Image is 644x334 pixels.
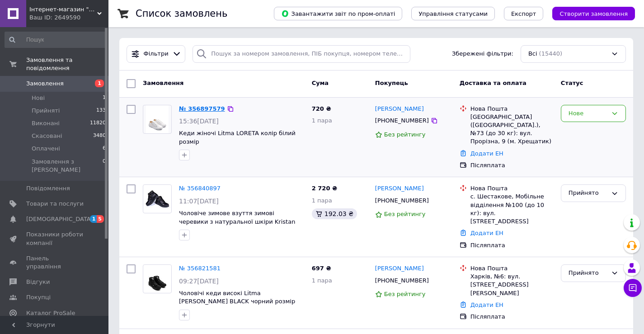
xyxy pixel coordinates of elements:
span: 11820 [90,119,106,127]
span: Всі [528,50,537,58]
div: [GEOGRAPHIC_DATA] ([GEOGRAPHIC_DATA].), №73 (до 30 кг): вул. Прорізна, 9 (м. Хрещатик) [470,113,554,146]
input: Пошук [5,32,107,48]
div: [PHONE_NUMBER] [373,115,431,127]
div: Післяплата [470,161,554,169]
span: [DEMOGRAPHIC_DATA] [26,215,93,223]
span: Оплачені [32,145,60,153]
button: Чат з покупцем [624,279,642,297]
span: Прийняті [32,107,60,115]
div: Нове [569,109,607,118]
span: 1 пара [312,117,332,124]
span: Експорт [511,10,536,17]
span: Cума [312,80,329,86]
span: Нові [32,94,45,102]
span: Збережені фільтри: [452,50,513,58]
span: 1 пара [312,277,332,284]
span: Без рейтингу [384,291,426,297]
a: [PERSON_NAME] [375,105,424,113]
div: Нова Пошта [470,105,554,113]
span: 09:27[DATE] [179,278,219,285]
span: Каталог ProSale [26,309,75,317]
div: Харків, №6: вул. [STREET_ADDRESS][PERSON_NAME] [470,273,554,297]
span: 15:36[DATE] [179,118,219,125]
span: 697 ₴ [312,265,331,272]
div: [PHONE_NUMBER] [373,275,431,287]
div: с. Шестакове, Мобільне відділення №100 (до 10 кг): вул. [STREET_ADDRESS] [470,193,554,226]
span: Створити замовлення [559,10,628,17]
a: Фото товару [143,264,172,293]
a: Додати ЕН [470,230,503,236]
a: Чоловіче зимове взуття зимові черевики з натуральної шкіри Kristan City Traffic Black розмір [179,210,295,233]
div: Ваш ID: 2649590 [29,14,108,22]
span: Покупці [26,293,51,301]
div: Прийнято [569,188,607,198]
img: Фото товару [143,190,171,208]
span: Інтернет-магазин "E-VSEE" [29,5,97,14]
div: Післяплата [470,241,554,249]
span: 3480 [93,132,106,140]
input: Пошук за номером замовлення, ПІБ покупця, номером телефону, Email, номером накладної [193,45,410,63]
span: Замовлення та повідомлення [26,56,108,72]
span: Фільтри [144,50,169,58]
span: (15440) [539,50,563,57]
a: Додати ЕН [470,150,503,157]
span: Панель управління [26,254,84,271]
a: Кеди жіночі Litma LORETA колір білий розмір [179,130,296,145]
span: 2 720 ₴ [312,185,337,192]
span: Без рейтингу [384,131,426,138]
span: Завантажити звіт по пром-оплаті [281,9,395,18]
span: Доставка та оплата [460,80,526,86]
a: Чоловічі кеди високі Litma [PERSON_NAME] BLACK чорний розмір [179,290,295,305]
div: Післяплата [470,313,554,321]
span: Статус [561,80,583,86]
span: 1 [95,80,104,87]
a: № 356821581 [179,265,221,272]
span: 1 [90,215,97,223]
span: 720 ₴ [312,105,331,112]
span: 0 [103,158,106,174]
button: Створити замовлення [552,7,635,20]
button: Управління статусами [411,7,495,20]
a: Фото товару [143,105,172,134]
span: 5 [97,215,104,223]
span: 133 [96,107,106,115]
div: Нова Пошта [470,184,554,193]
a: Створити замовлення [543,10,635,17]
button: Експорт [504,7,544,20]
a: № 356840897 [179,185,221,192]
span: Скасовані [32,132,62,140]
a: Додати ЕН [470,301,503,308]
span: Показники роботи компанії [26,231,84,247]
span: Замовлення з [PERSON_NAME] [32,158,103,174]
span: Замовлення [143,80,183,86]
div: [PHONE_NUMBER] [373,195,431,207]
span: Замовлення [26,80,64,88]
span: Виконані [32,119,60,127]
span: Управління статусами [418,10,488,17]
div: 192.03 ₴ [312,208,357,219]
span: 1 [103,94,106,102]
button: Завантажити звіт по пром-оплаті [274,7,402,20]
a: Фото товару [143,184,172,213]
span: Покупець [375,80,408,86]
span: 11:07[DATE] [179,198,219,205]
span: Товари та послуги [26,200,84,208]
a: [PERSON_NAME] [375,264,424,273]
a: № 356897579 [179,105,225,112]
div: Нова Пошта [470,264,554,273]
span: Повідомлення [26,184,70,193]
a: [PERSON_NAME] [375,184,424,193]
img: Фото товару [146,265,169,293]
span: Відгуки [26,278,50,286]
div: Прийнято [569,268,607,278]
span: 6 [103,145,106,153]
span: Без рейтингу [384,211,426,217]
img: Фото товару [146,105,169,133]
span: 1 пара [312,197,332,204]
h1: Список замовлень [136,8,227,19]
